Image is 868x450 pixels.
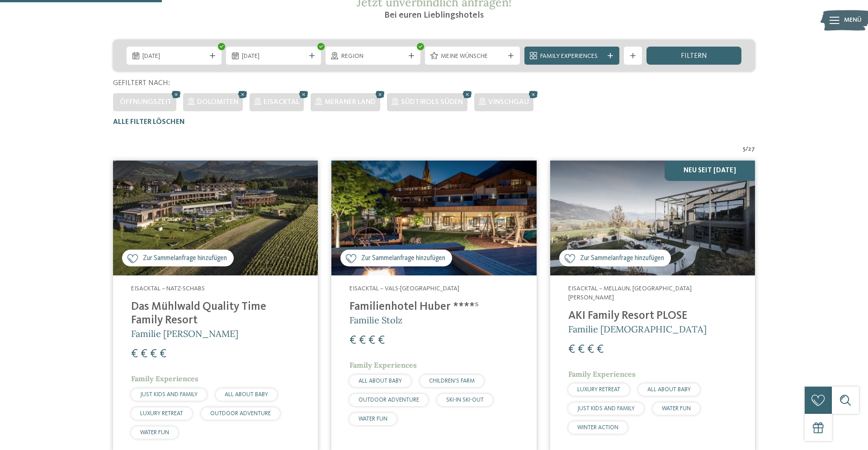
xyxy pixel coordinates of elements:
[580,254,664,263] span: Zur Sammelanfrage hinzufügen
[113,80,170,87] span: Gefiltert nach:
[577,425,618,431] span: WINTER ACTION
[361,254,445,263] span: Zur Sammelanfrage hinzufügen
[349,285,459,292] span: Eisacktal – Vals-[GEOGRAPHIC_DATA]
[401,99,463,106] span: Südtirols Süden
[131,348,138,360] span: €
[384,11,484,20] span: Bei euren Lieblingshotels
[120,99,172,106] span: Öffnungszeit
[568,309,737,323] h4: AKI Family Resort PLOSE
[577,387,620,393] span: LUXURY RETREAT
[748,145,755,154] span: 27
[359,397,419,403] span: OUTDOOR ADVENTURE
[540,52,604,61] span: Family Experiences
[140,430,169,436] span: WATER FUN
[441,52,504,61] span: Meine Wünsche
[225,392,268,398] span: ALL ABOUT BABY
[568,369,636,379] span: Family Experiences
[142,52,206,61] span: [DATE]
[359,378,402,384] span: ALL ABOUT BABY
[349,314,402,326] span: Familie Stolz
[488,99,529,106] span: Vinschgau
[568,344,575,355] span: €
[113,118,185,126] span: Alle Filter löschen
[587,344,594,355] span: €
[141,348,147,360] span: €
[113,161,318,276] img: Familienhotels gesucht? Hier findet ihr die besten!
[359,335,366,346] span: €
[197,99,238,106] span: Dolomiten
[140,411,183,417] span: LUXURY RETREAT
[325,99,376,106] span: Meraner Land
[568,285,692,301] span: Eisacktal – Mellaun, [GEOGRAPHIC_DATA][PERSON_NAME]
[140,392,198,398] span: JUST KIDS AND FAMILY
[568,323,707,335] span: Familie [DEMOGRAPHIC_DATA]
[349,300,518,314] h4: Familienhotel Huber ****ˢ
[131,300,300,327] h4: Das Mühlwald Quality Time Family Resort
[341,52,405,61] span: Region
[681,52,707,60] span: filtern
[577,406,635,412] span: JUST KIDS AND FAMILY
[242,52,305,61] span: [DATE]
[647,387,691,393] span: ALL ABOUT BABY
[743,145,745,154] span: 5
[359,416,387,422] span: WATER FUN
[131,285,205,292] span: Eisacktal – Natz-Schabs
[578,344,585,355] span: €
[745,145,748,154] span: /
[429,378,475,384] span: CHILDREN’S FARM
[349,335,356,346] span: €
[446,397,484,403] span: SKI-IN SKI-OUT
[550,161,755,276] img: Familienhotels gesucht? Hier findet ihr die besten!
[597,344,604,355] span: €
[160,348,166,360] span: €
[368,335,375,346] span: €
[131,374,198,383] span: Family Experiences
[378,335,385,346] span: €
[331,161,536,276] img: Familienhotels gesucht? Hier findet ihr die besten!
[662,406,691,412] span: WATER FUN
[210,411,271,417] span: OUTDOOR ADVENTURE
[143,254,227,263] span: Zur Sammelanfrage hinzufügen
[264,99,299,106] span: Eisacktal
[349,360,417,369] span: Family Experiences
[150,348,157,360] span: €
[131,328,238,339] span: Familie [PERSON_NAME]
